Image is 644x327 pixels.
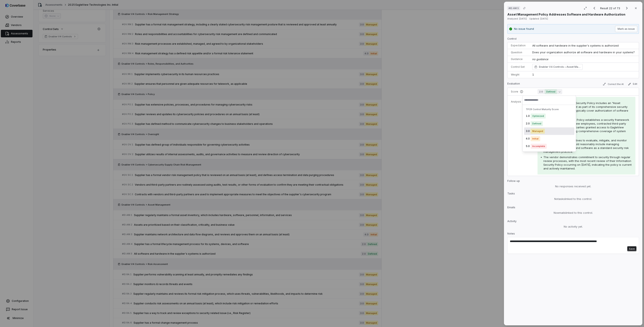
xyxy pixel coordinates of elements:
p: Result 22 of 73 [600,6,621,10]
p: Evaluation [507,82,520,87]
button: Save [627,246,636,251]
span: No emails linked to this control. [554,211,593,215]
div: 3.0 [524,127,574,135]
span: Managed [531,129,545,134]
div: 1.0 [524,112,574,120]
span: The Information Security Policy establishes a security framework that applies to all EagleView em... [543,118,629,137]
button: 2.0Defined [538,89,562,94]
span: Analyzed: [DATE] [507,17,527,20]
p: Guidance [511,57,526,61]
div: Suggestions [522,105,576,152]
span: Does your organization authorize all software and hardware in your systems? [532,51,635,54]
div: No activity yet. [507,225,639,229]
div: 5.0 [524,142,574,150]
span: Defined [531,121,543,126]
div: No responses received yet. [507,184,639,189]
p: Analysis [511,100,521,103]
span: Updated: [DATE] [529,17,548,20]
p: Tasks [507,192,639,197]
span: Incomplete [531,144,547,149]
p: Follow-up [507,179,639,184]
button: Edit [626,82,639,87]
span: no guidance [532,57,548,61]
span: The vendor demonstrates commitment to security through regular review processes, with the most re... [543,155,632,170]
p: No issue found [514,27,534,31]
span: Initial [531,136,540,141]
p: Emails [507,206,639,211]
button: Copy link [521,4,528,12]
span: Enabler V4 Controls Asset Management [539,65,580,69]
button: Next result [623,6,631,11]
span: 1 [532,73,534,76]
button: Correct the AI [601,82,625,87]
span: EagleView's Information Security Policy includes an "Asset Management" component as part of its c... [543,101,628,116]
div: 4.0 [524,135,574,142]
p: Control Set [511,65,526,69]
span: The policy outlines directives to evaluate, mitigate, and monitor security risks, which would rea... [543,139,629,153]
span: Defined [545,89,557,94]
p: Asset Management Policy Addresses Software and Hardware Authorization [507,12,625,17]
p: Notes [507,232,639,237]
span: No tasks linked to this control. [554,197,592,201]
p: Question [511,51,526,54]
p: Score [511,90,531,93]
span: All software and hardware in the supplier's systems is authorized [532,44,619,47]
span: # ID.AM.5 [509,7,519,10]
div: 2.0 [524,120,574,127]
button: Previous result [590,6,599,11]
p: Activity [507,220,639,225]
p: Control [507,37,639,42]
div: TPCR Control Maturity Score [524,107,574,112]
p: Expectation [511,44,526,47]
button: Mark as issue [615,26,637,32]
span: Optimized [531,113,546,119]
p: Weight [511,73,526,76]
